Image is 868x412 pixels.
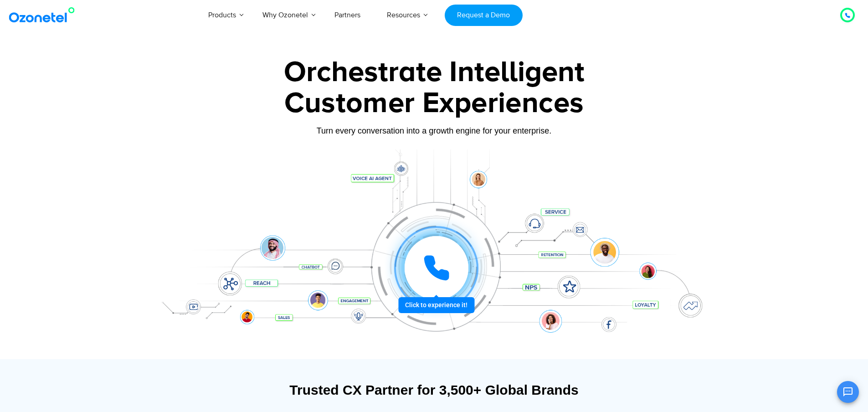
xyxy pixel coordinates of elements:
[149,58,719,87] div: Orchestrate Intelligent
[445,5,523,26] a: Request a Demo
[149,82,719,125] div: Customer Experiences
[149,126,719,136] div: Turn every conversation into a growth engine for your enterprise.
[837,381,859,403] button: Open chat
[154,382,714,398] div: Trusted CX Partner for 3,500+ Global Brands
